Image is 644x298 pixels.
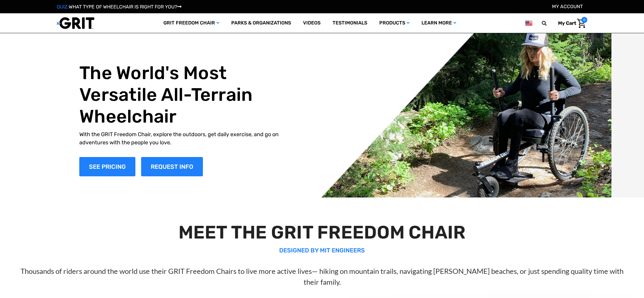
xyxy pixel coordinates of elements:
h1: The World's Most Versatile All-Terrain Wheelchair [79,62,292,127]
h2: MEET THE GRIT FREEDOM CHAIR [16,222,628,243]
a: Cart with 0 items [554,17,587,30]
p: With the GRIT Freedom Chair, explore the outdoors, get daily exercise, and go on adventures with ... [79,130,292,147]
a: Products [373,13,415,33]
span: My Cart [558,20,576,26]
a: GRIT Freedom Chair [157,13,225,33]
a: Shop Now [79,157,135,176]
a: QUIZ:WHAT TYPE OF WHEELCHAIR IS RIGHT FOR YOU? [57,4,182,10]
a: Slide number 1, Request Information [141,157,203,176]
a: Account [552,4,583,9]
span: 0 [581,17,587,23]
a: Videos [297,13,327,33]
a: Testimonials [327,13,373,33]
img: us.png [525,19,532,27]
p: Thousands of riders around the world use their GRIT Freedom Chairs to live more active lives— hik... [16,266,628,287]
img: GRIT All-Terrain Wheelchair and Mobility Equipment [57,17,94,29]
p: DESIGNED BY MIT ENGINEERS [16,246,628,255]
a: Parks & Organizations [225,13,297,33]
a: Learn More [415,13,462,33]
img: Cart [577,19,586,28]
input: Search [545,17,554,30]
span: QUIZ: [57,4,69,10]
